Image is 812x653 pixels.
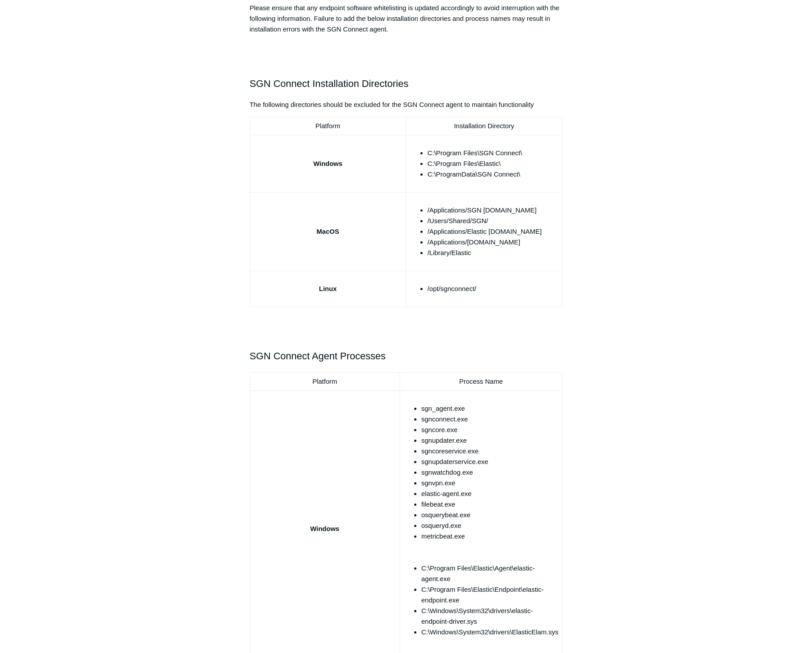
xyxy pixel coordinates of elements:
li: C:\Program Files\Elastic\Endpoint\elastic-endpoint.exe [421,584,558,606]
li: osquerybeat.exe [421,510,558,520]
li: filebeat.exe [421,499,558,510]
li: C:\Program Files\SGN Connect\ [428,148,558,158]
li: sgnwatchdog.exe [421,467,558,478]
li: metricbeat.exe [421,531,558,563]
li: sgnupdater.exe [421,435,558,446]
li: sgn_agent.exe [421,403,558,414]
li: C:\Program Files\Elastic\ [428,158,558,169]
li: /Applications/Elastic [DOMAIN_NAME] [428,226,558,237]
li: sgnvpn.exe [421,478,558,488]
strong: MacOS [317,228,339,235]
span: Please ensure that any endpoint software whitelisting is updated accordingly to avoid interruptio... [250,4,560,33]
li: /Users/Shared/SGN/ [428,216,558,226]
li: /Applications/[DOMAIN_NAME] [428,237,558,248]
li: elastic-agent.exe [421,488,558,499]
li: sgnconnect.exe [421,414,558,425]
h2: SGN Connect Agent Processes [250,348,563,364]
strong: Linux [319,285,337,292]
li: sgncoreservice.exe [421,446,558,456]
li: sgncore.exe [421,425,558,435]
span: The following directories should be excluded for the SGN Connect agent to maintain functionality [250,101,534,108]
td: Platform [250,372,400,390]
span: SGN Connect Installation Directories [250,78,408,89]
li: osqueryd.exe [421,520,558,531]
strong: Windows [310,525,340,532]
strong: Windows [313,160,342,167]
td: Platform [250,117,406,135]
td: Process Name [400,372,562,390]
td: Installation Directory [406,117,562,135]
li: C:\ProgramData\SGN Connect\ [428,169,558,180]
li: C:\Windows\System32\drivers\elastic-endpoint-driver.sys [421,606,558,627]
li: C:\Program Files\Elastic\Agent\elastic-agent.exe [421,563,558,584]
li: /Applications/SGN [DOMAIN_NAME] [428,205,558,216]
li: sgnupdaterservice.exe [421,456,558,467]
li: /opt/sgnconnect/ [428,283,558,294]
li: C:\Windows\System32\drivers\ElasticElam.sys [421,627,558,637]
li: /Library/Elastic [428,248,558,258]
